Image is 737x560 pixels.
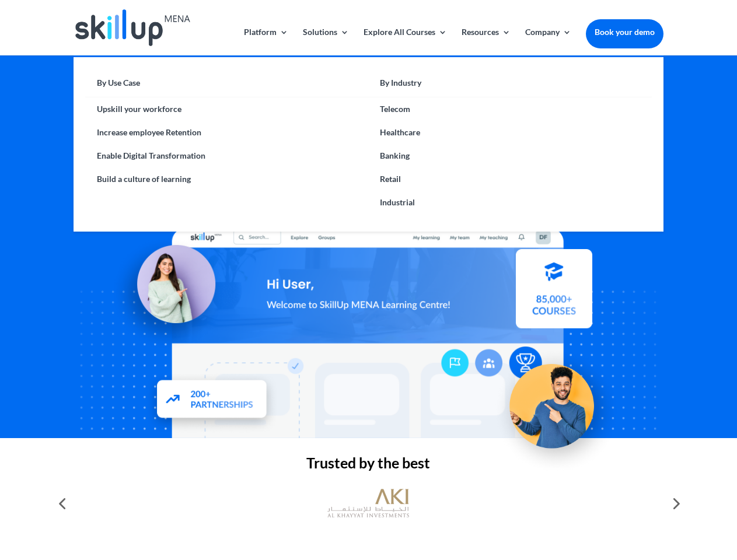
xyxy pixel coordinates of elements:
[543,434,737,560] iframe: Chat Widget
[75,9,190,46] img: Skillup Mena
[368,75,651,97] a: By Industry
[85,75,368,97] a: By Use Case
[516,254,592,333] img: Courses library - SkillUp MENA
[368,191,651,214] a: Industrial
[85,121,368,144] a: Increase employee Retention
[109,232,227,350] img: Learning Management Solution - SkillUp
[85,167,368,191] a: Build a culture of learning
[368,97,651,121] a: Telecom
[85,97,368,121] a: Upskill your workforce
[368,167,651,191] a: Retail
[525,28,571,55] a: Company
[145,369,280,432] img: Partners - SkillUp Mena
[368,144,651,167] a: Banking
[303,28,349,55] a: Solutions
[462,28,511,55] a: Resources
[586,19,663,45] a: Book your demo
[493,339,622,469] img: Upskill your workforce - SkillUp
[368,121,651,144] a: Healthcare
[364,28,447,55] a: Explore All Courses
[74,456,663,476] h2: Trusted by the best
[85,144,368,167] a: Enable Digital Transformation
[244,28,288,55] a: Platform
[327,483,409,524] img: al khayyat investments logo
